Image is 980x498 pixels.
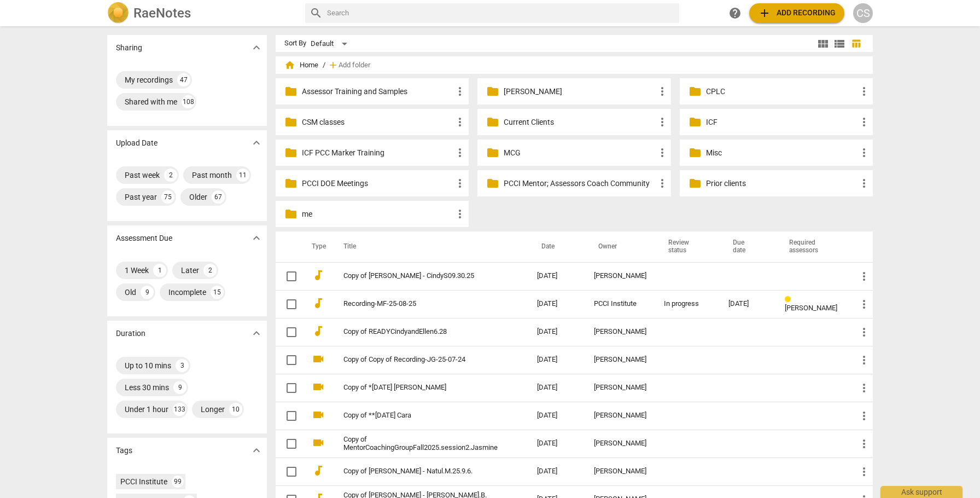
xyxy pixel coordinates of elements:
span: more_vert [857,437,871,450]
div: 47 [177,73,190,86]
td: [DATE] [528,318,585,346]
span: videocam [312,352,325,366]
a: Recording-MF-25-08-25 [343,300,498,308]
span: videocam [312,436,325,449]
span: more_vert [857,298,871,311]
td: [DATE] [528,262,585,290]
span: help [728,7,742,20]
th: Review status [655,231,720,262]
span: folder [689,115,702,129]
span: Home [284,60,318,71]
span: more_vert [857,85,871,98]
th: Required assessors [776,231,849,262]
button: Table view [848,36,864,52]
button: Upload [749,3,844,23]
div: Later [181,265,199,276]
span: more_vert [857,270,871,283]
p: Tags [116,445,132,456]
span: more_vert [453,85,466,98]
div: PCCI Institute [594,300,646,308]
span: Add recording [758,7,836,20]
span: folder [486,177,499,190]
div: 67 [212,190,225,204]
div: 75 [161,190,174,204]
p: PCCI Mentor; Assessors Coach Community [504,178,655,189]
div: 133 [173,403,186,416]
span: folder [689,177,702,190]
div: Up to 10 mins [125,360,171,371]
div: 2 [203,264,217,277]
td: [DATE] [528,458,585,485]
span: more_vert [857,465,871,478]
span: audiotrack [312,464,325,477]
p: Prior clients [706,178,857,189]
span: more_vert [857,381,871,395]
span: folder [284,85,297,98]
span: more_vert [453,207,466,221]
span: audiotrack [312,297,325,310]
p: ICF PCC Marker Training [302,147,453,159]
span: folder [486,146,499,159]
a: Copy of **[DATE] Cara [343,412,498,420]
span: more_vert [453,146,466,159]
span: more_vert [857,177,871,190]
p: CPLC [706,86,857,97]
a: Copy of MentorCoachingGroupFall2025.session2.Jasmine [343,436,498,452]
span: more_vert [656,115,669,129]
th: Owner [585,231,655,262]
span: expand_more [250,444,263,457]
span: table_chart [851,38,861,49]
h2: RaeNotes [133,5,191,21]
button: List view [831,36,848,52]
p: Becket-McInroy [504,86,655,97]
span: more_vert [857,409,871,422]
span: videocam [312,380,325,393]
span: Add folder [339,61,370,70]
span: expand_more [250,231,263,245]
div: Ask support [880,486,962,498]
span: search [310,7,323,20]
p: Duration [116,328,145,339]
td: [DATE] [528,290,585,318]
div: 1 [153,264,166,277]
div: [PERSON_NAME] [594,356,646,364]
a: Help [725,3,745,23]
span: more_vert [453,177,466,190]
div: [PERSON_NAME] [594,439,646,448]
button: CS [853,3,873,23]
div: 15 [211,286,224,299]
p: Upload Date [116,137,157,149]
span: more_vert [656,85,669,98]
div: Less 30 mins [125,382,169,393]
span: add [328,60,339,71]
div: [PERSON_NAME] [594,412,646,420]
a: LogoRaeNotes [107,2,296,24]
td: [DATE] [528,430,585,458]
button: Show more [248,230,265,246]
div: 11 [236,169,249,182]
span: folder [284,207,297,221]
a: Copy of [PERSON_NAME] - CindyS09.30.25 [343,272,498,280]
div: Default [311,35,351,53]
span: view_list [833,37,846,50]
span: / [323,61,325,70]
a: Copy of Copy of Recording-JG-25-07-24 [343,356,498,364]
a: Copy of [PERSON_NAME] - Natul.M.25.9.6. [343,467,498,476]
div: Under 1 hour [125,404,168,415]
div: Past month [192,170,232,181]
th: Due date [720,231,776,262]
input: Search [327,4,675,22]
td: [DATE] [528,346,585,374]
button: Show more [248,325,265,341]
div: 10 [229,403,242,416]
div: [PERSON_NAME] [594,467,646,476]
div: In progress [664,300,711,308]
span: audiotrack [312,325,325,338]
div: 1 Week [125,265,149,276]
span: expand_more [250,41,263,54]
img: Logo [107,2,129,24]
span: expand_more [250,136,263,149]
span: more_vert [656,177,669,190]
div: Past year [125,192,157,202]
span: folder [689,85,702,98]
